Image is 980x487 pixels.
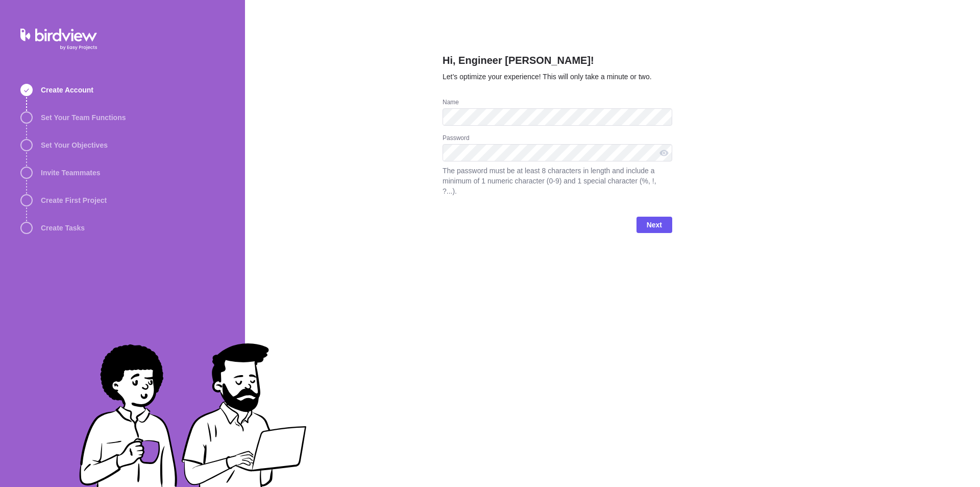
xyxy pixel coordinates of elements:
[443,98,672,108] div: Name
[443,134,672,144] div: Password
[41,223,85,233] span: Create Tasks
[636,217,672,233] span: Next
[647,219,662,231] span: Next
[443,53,672,72] h2: Hi, Engineer [PERSON_NAME]!
[443,73,652,81] span: Let’s optimize your experience! This will only take a minute or two.
[41,168,100,178] span: Invite Teammates
[443,166,672,196] span: The password must be at least 8 characters in length and include a minimum of 1 numeric character...
[41,195,107,205] span: Create First Project
[41,140,108,150] span: Set Your Objectives
[41,112,126,123] span: Set Your Team Functions
[41,85,93,95] span: Create Account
